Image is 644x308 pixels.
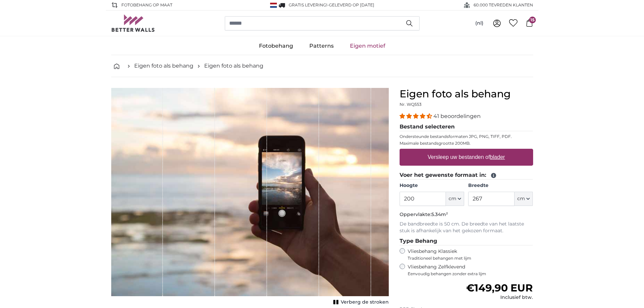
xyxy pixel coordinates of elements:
button: Verberg de stroken [331,298,389,307]
button: cm [515,192,533,206]
label: Vliesbehang Klassiek [408,248,521,261]
a: Eigen foto als behang [134,62,193,70]
span: 60.000 TEVREDEN KLANTEN [474,2,533,8]
label: Hoogte [400,182,464,189]
button: cm [446,192,464,206]
span: Verberg de stroken [341,299,389,306]
p: Maximale bestandsgrootte 200MB. [400,141,533,146]
span: €149,90 EUR [466,282,533,294]
button: (nl) [470,17,489,29]
span: 15 [529,17,536,23]
div: Inclusief btw. [466,294,533,301]
legend: Bestand selecteren [400,123,533,131]
span: - [327,2,374,7]
a: Eigen motief [342,37,393,55]
p: Ondersteunde bestandsformaten JPG, PNG, TIFF, PDF. [400,134,533,139]
img: Betterwalls [111,15,155,32]
span: FOTOBEHANG OP MAAT [121,2,172,8]
div: 1 of 1 [111,88,389,307]
span: Traditioneel behangen met lijm [408,256,521,261]
label: Versleep uw bestanden of [425,150,508,164]
span: cm [449,195,456,202]
label: Vliesbehang Zelfklevend [408,264,533,277]
label: Breedte [468,182,533,189]
a: Eigen foto als behang [204,62,263,70]
a: Fotobehang [251,37,301,55]
nav: breadcrumbs [111,55,533,77]
span: GRATIS levering! [289,2,327,7]
p: Oppervlakte: [400,211,533,218]
legend: Type Behang [400,237,533,245]
span: Nr. WQ553 [400,102,422,107]
span: 41 beoordelingen [433,113,481,119]
h1: Eigen foto als behang [400,88,533,100]
span: Eenvoudig behangen zonder extra lijm [408,271,533,277]
img: Nederland [270,3,277,8]
span: 4.39 stars [400,113,433,119]
a: Patterns [301,37,342,55]
u: blader [490,154,505,160]
span: 5.34m² [431,211,448,217]
legend: Voer het gewenste formaat in: [400,171,533,180]
span: cm [517,195,525,202]
p: De bandbreedte is 50 cm. De breedte van het laatste stuk is afhankelijk van het gekozen formaat. [400,221,533,234]
span: Geleverd op [DATE] [329,2,374,7]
